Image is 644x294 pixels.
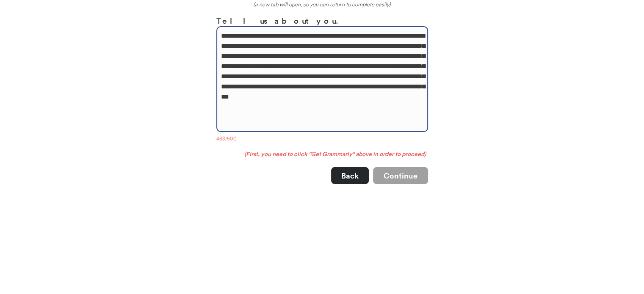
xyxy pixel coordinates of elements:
[373,167,428,184] button: Continue
[253,1,391,8] em: (a new tab will open, so you can return to complete easily)
[331,167,369,184] button: Back
[216,150,428,159] div: (First, you need to click "Get Grammarly" above in order to proceed)
[216,135,428,144] div: 483/500
[216,14,428,27] h3: Tell us about you.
